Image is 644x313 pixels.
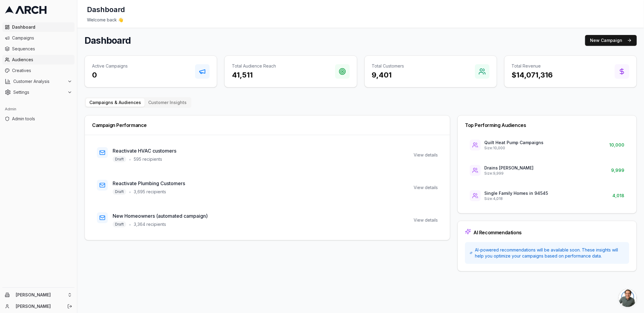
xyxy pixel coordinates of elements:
[129,188,131,195] span: •
[129,221,131,228] span: •
[92,63,128,69] p: Active Campaigns
[2,77,75,86] button: Customer Analysis
[134,221,166,227] span: 3,364 recipients
[134,189,166,195] span: 3,695 recipients
[87,5,125,14] h1: Dashboard
[13,89,65,95] span: Settings
[484,165,533,171] p: Drains [PERSON_NAME]
[16,303,61,309] a: [PERSON_NAME]
[2,114,75,124] a: Admin tools
[2,33,75,43] a: Campaigns
[16,292,65,298] span: [PERSON_NAME]
[484,190,548,196] p: Single Family Homes in 94545
[86,98,145,107] button: Campaigns & Audiences
[2,290,75,300] button: [PERSON_NAME]
[113,147,176,154] h3: Reactivate HVAC customers
[87,17,634,23] div: Welcome back 👋
[612,193,624,199] span: 4,018
[12,68,72,74] span: Creatives
[232,63,276,69] p: Total Audience Reach
[484,140,543,146] p: Quilt Heat Pump Campaigns
[512,63,553,69] p: Total Revenue
[372,63,404,69] p: Total Customers
[473,230,522,235] div: AI Recommendations
[113,156,126,162] span: Draft
[134,156,162,162] span: 595 recipients
[484,171,533,176] p: Size: 9,999
[465,123,629,128] div: Top Performing Audiences
[2,87,75,97] button: Settings
[2,104,75,114] div: Admin
[113,221,126,227] span: Draft
[92,70,128,80] h3: 0
[2,55,75,65] a: Audiences
[2,66,75,75] a: Creatives
[145,98,190,107] button: Customer Insights
[12,24,72,30] span: Dashboard
[129,156,131,163] span: •
[12,46,72,52] span: Sequences
[611,167,624,173] span: 9,999
[2,22,75,32] a: Dashboard
[12,57,72,63] span: Audiences
[85,35,131,46] h1: Dashboard
[585,35,637,46] button: New Campaign
[113,180,185,187] h3: Reactivate Plumbing Customers
[484,196,548,201] p: Size: 4,018
[66,302,74,311] button: Log out
[2,44,75,54] a: Sequences
[609,142,624,148] span: 10,000
[484,146,543,150] p: Size: 10,000
[12,116,72,122] span: Admin tools
[13,78,65,84] span: Customer Analysis
[414,217,438,223] div: View details
[619,289,637,307] div: Open chat
[113,189,126,195] span: Draft
[512,70,553,80] h3: $14,071,316
[113,212,208,220] h3: New Homeowners (automated campaign)
[475,247,624,259] span: AI-powered recommendations will be available soon. These insights will help you optimize your cam...
[232,70,276,80] h3: 41,511
[372,70,404,80] h3: 9,401
[414,152,438,158] div: View details
[92,123,443,128] div: Campaign Performance
[414,185,438,191] div: View details
[12,35,72,41] span: Campaigns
